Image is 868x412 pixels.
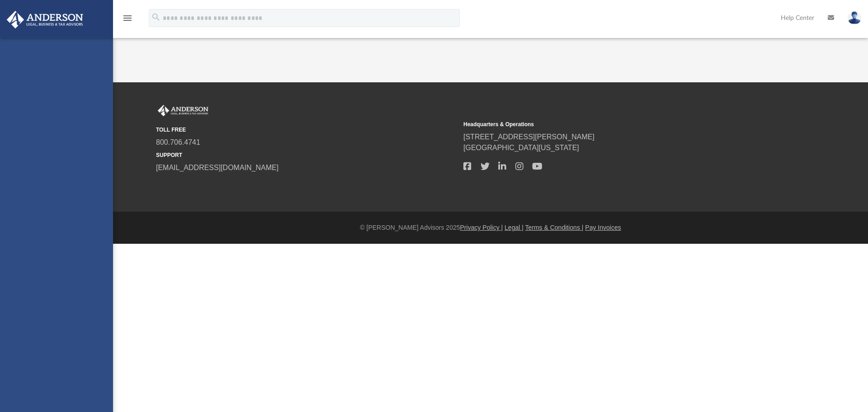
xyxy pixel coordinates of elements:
img: Anderson Advisors Platinum Portal [4,11,86,28]
a: Pay Invoices [585,224,621,231]
small: Headquarters & Operations [463,120,764,128]
img: Anderson Advisors Platinum Portal [156,105,210,117]
a: Privacy Policy | [460,224,503,231]
a: Terms & Conditions | [525,224,584,231]
div: © [PERSON_NAME] Advisors 2025 [113,223,868,232]
small: TOLL FREE [156,126,457,134]
img: User Pic [848,11,861,24]
a: menu [122,17,133,24]
i: menu [122,13,133,24]
a: Legal | [505,224,524,231]
a: 800.706.4741 [156,138,200,146]
small: SUPPORT [156,151,457,159]
a: [STREET_ADDRESS][PERSON_NAME] [463,133,594,141]
i: search [151,12,161,22]
a: [EMAIL_ADDRESS][DOMAIN_NAME] [156,164,278,171]
a: [GEOGRAPHIC_DATA][US_STATE] [463,144,579,152]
